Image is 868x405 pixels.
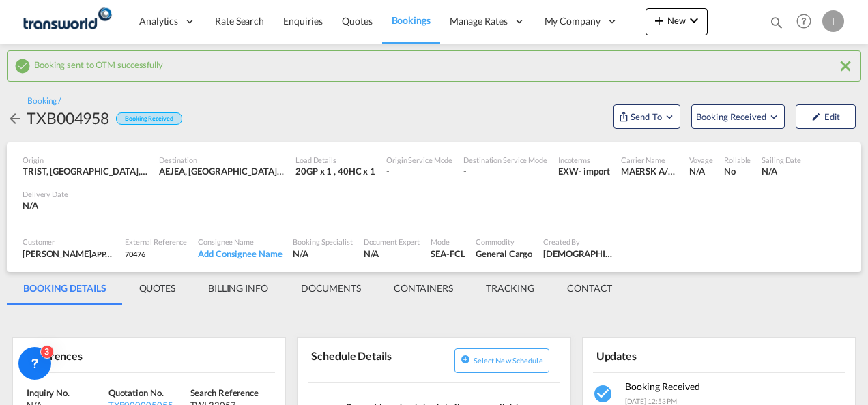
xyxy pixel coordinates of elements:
[198,237,282,247] div: Consignee Name
[192,272,285,305] md-tab-item: BILLING INFO
[621,165,678,177] div: MAERSK A/S / TDWC-DUBAI
[454,348,549,373] button: icon-plus-circleSelect new schedule
[651,12,667,29] md-icon: icon-plus 400-fg
[377,272,469,305] md-tab-item: CONTAINERS
[386,155,452,165] div: Origin Service Mode
[796,104,856,129] button: icon-pencilEdit
[476,247,532,260] div: General Cargo
[551,272,628,305] md-tab-item: CONTACT
[23,237,114,247] div: Customer
[545,14,601,28] span: My Company
[392,14,431,26] span: Bookings
[450,14,508,28] span: Manage Rates
[285,272,377,305] md-tab-item: DOCUMENTS
[625,380,700,392] span: Booking Received
[629,110,663,123] span: Send To
[689,155,713,165] div: Voyage
[215,15,264,27] span: Rate Search
[198,247,282,260] div: Add Consignee Name
[34,56,163,70] span: Booking sent to OTM successfully
[159,165,285,177] div: AEJEA, Jebel Ali, United Arab Emirates, Middle East, Middle East
[431,237,465,247] div: Mode
[613,104,680,129] button: Open demo menu
[14,58,31,74] md-icon: icon-checkbox-marked-circle
[646,8,708,35] button: icon-plus 400-fgNewicon-chevron-down
[159,155,285,165] div: Destination
[593,343,717,367] div: Updates
[125,250,145,258] span: 70476
[23,189,68,199] div: Delivery Date
[7,110,23,127] md-icon: icon-arrow-left
[7,107,27,129] div: icon-arrow-left
[23,199,68,211] div: N/A
[7,272,123,305] md-tab-item: BOOKING DETAILS
[23,343,147,367] div: References
[543,237,614,247] div: Created By
[386,165,452,177] div: -
[621,155,678,165] div: Carrier Name
[342,15,372,27] span: Quotes
[7,272,628,305] md-pagination-wrapper: Use the left and right arrow keys to navigate between tabs
[724,155,751,165] div: Rollable
[579,165,610,177] div: - import
[558,165,579,177] div: EXW
[139,14,178,28] span: Analytics
[364,247,420,260] div: N/A
[364,237,420,247] div: Document Expert
[27,387,70,398] span: Inquiry No.
[116,112,182,125] div: Booking Received
[762,155,801,165] div: Sailing Date
[27,107,109,129] div: TXB004958
[108,387,164,398] span: Quotation No.
[123,272,192,305] md-tab-item: QUOTES
[463,155,547,165] div: Destination Service Mode
[23,165,148,177] div: TRIST, Istanbul, Türkiye, South West Asia, Asia Pacific
[23,247,114,260] div: [PERSON_NAME]
[23,155,148,165] div: Origin
[792,10,822,34] div: Help
[283,15,323,27] span: Enquiries
[469,272,551,305] md-tab-item: TRACKING
[625,397,678,405] span: [DATE] 12:53 PM
[463,165,547,177] div: -
[822,10,844,32] div: I
[27,95,61,107] div: Booking /
[686,12,702,29] md-icon: icon-chevron-down
[293,247,352,260] div: N/A
[293,237,352,247] div: Booking Specialist
[295,165,375,177] div: 20GP x 1 , 40HC x 1
[558,155,610,165] div: Incoterms
[125,237,187,247] div: External Reference
[308,343,431,376] div: Schedule Details
[295,155,375,165] div: Load Details
[792,10,815,33] span: Help
[837,58,854,74] md-icon: icon-close
[811,112,821,121] md-icon: icon-pencil
[20,6,113,37] img: f753ae806dec11f0841701cdfdf085c0.png
[762,165,801,177] div: N/A
[91,248,145,259] span: APPAREL FZCO
[461,355,470,364] md-icon: icon-plus-circle
[474,356,543,365] span: Select new schedule
[689,165,713,177] div: N/A
[696,110,768,123] span: Booking Received
[651,15,702,26] span: New
[431,247,465,260] div: SEA-FCL
[190,387,259,398] span: Search Reference
[769,15,784,35] div: icon-magnify
[476,237,532,247] div: Commodity
[724,165,751,177] div: No
[593,383,615,405] md-icon: icon-checkbox-marked-circle
[543,247,614,260] div: Irishi Kiran
[769,15,784,30] md-icon: icon-magnify
[691,104,785,129] button: Open demo menu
